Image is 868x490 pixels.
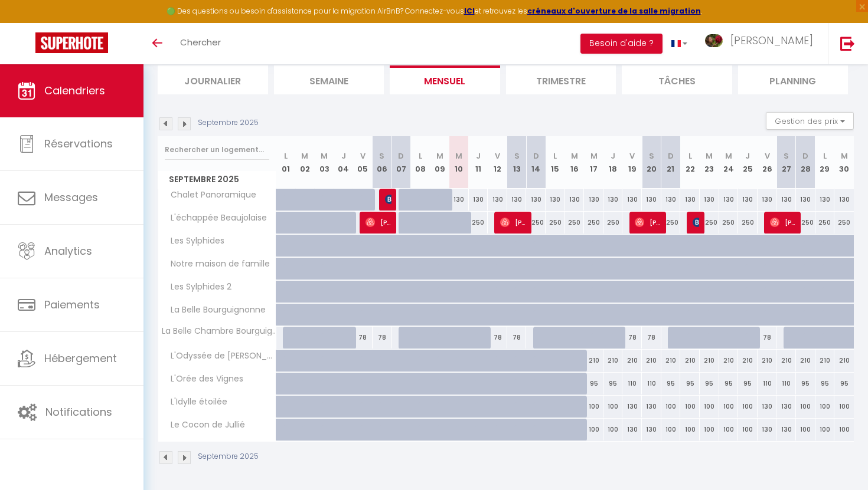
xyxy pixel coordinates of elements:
[385,188,391,211] span: [PERSON_NAME]
[770,211,796,234] span: [PERSON_NAME]
[719,212,739,234] div: 250
[584,396,603,417] div: 100
[527,6,701,16] a: créneaux d'ouverture de la salle migration
[642,419,661,440] div: 130
[488,136,507,189] th: 12
[603,396,623,417] div: 100
[642,327,661,348] div: 78
[738,350,758,371] div: 210
[44,297,100,312] span: Paiements
[584,373,603,394] div: 95
[160,212,270,225] span: L'échappée Beaujolaise
[44,244,92,258] span: Analytics
[35,32,108,53] img: Super Booking
[526,212,546,234] div: 250
[411,136,430,189] th: 08
[700,419,719,440] div: 100
[44,190,98,205] span: Messages
[745,150,750,162] abbr: J
[776,419,796,440] div: 130
[738,189,758,211] div: 130
[565,189,585,211] div: 130
[784,150,789,162] abbr: S
[834,212,854,234] div: 250
[758,350,777,371] div: 210
[758,136,777,189] th: 26
[580,34,663,54] button: Besoin d'aide ?
[565,136,585,189] th: 16
[603,136,623,189] th: 18
[391,136,411,189] th: 07
[455,150,462,162] abbr: M
[823,150,827,162] abbr: L
[815,350,835,371] div: 210
[500,211,526,234] span: [PERSON_NAME]
[700,396,719,417] div: 100
[693,211,699,234] span: [PERSON_NAME]
[758,327,777,348] div: 78
[449,189,469,211] div: 130
[738,212,758,234] div: 250
[488,327,507,348] div: 78
[603,189,623,211] div: 130
[815,373,835,394] div: 95
[802,150,808,162] abbr: D
[584,350,603,371] div: 210
[796,350,815,371] div: 210
[700,136,719,189] th: 23
[571,150,578,162] abbr: M
[506,65,616,94] li: Trimestre
[719,396,739,417] div: 100
[796,212,815,234] div: 250
[758,419,777,440] div: 130
[661,419,681,440] div: 100
[635,211,661,234] span: [PERSON_NAME]
[622,419,642,440] div: 130
[430,136,449,189] th: 09
[464,6,475,16] strong: ICI
[834,136,854,189] th: 30
[584,212,603,234] div: 250
[834,419,854,440] div: 100
[758,373,777,394] div: 110
[834,396,854,417] div: 100
[507,327,527,348] div: 78
[719,136,739,189] th: 24
[834,373,854,394] div: 95
[295,136,315,189] th: 02
[680,189,700,211] div: 130
[533,150,539,162] abbr: D
[776,373,796,394] div: 110
[160,235,227,248] span: Les Sylphides
[366,211,391,234] span: [PERSON_NAME]
[841,150,848,162] abbr: M
[419,150,422,162] abbr: L
[449,136,469,189] th: 10
[198,117,259,129] p: Septembre 2025
[553,150,557,162] abbr: L
[758,189,777,211] div: 130
[590,150,598,162] abbr: M
[738,373,758,394] div: 95
[622,373,642,394] div: 110
[565,212,585,234] div: 250
[301,150,308,162] abbr: M
[738,136,758,189] th: 25
[198,451,259,462] p: Septembre 2025
[469,189,488,211] div: 130
[642,373,661,394] div: 110
[584,419,603,440] div: 100
[776,189,796,211] div: 130
[719,419,739,440] div: 100
[274,65,384,94] li: Semaine
[834,350,854,371] div: 210
[680,396,700,417] div: 100
[796,189,815,211] div: 130
[700,189,719,211] div: 130
[276,136,296,189] th: 01
[622,189,642,211] div: 130
[688,150,692,162] abbr: L
[661,350,681,371] div: 210
[815,212,835,234] div: 250
[165,139,269,160] input: Rechercher un logement...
